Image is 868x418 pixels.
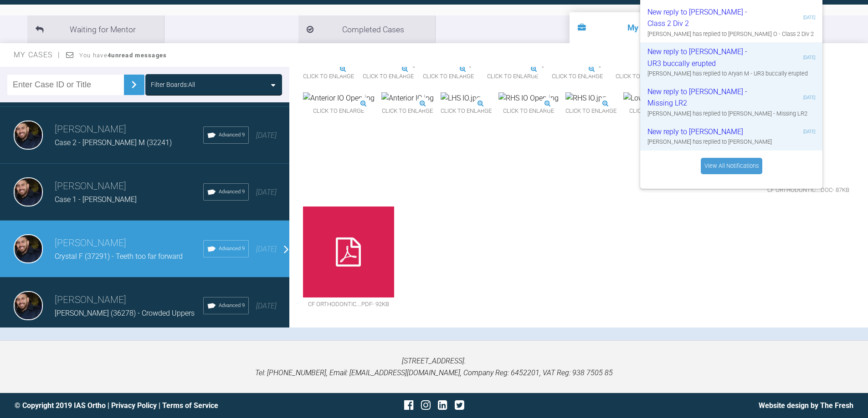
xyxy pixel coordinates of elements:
div: [DATE] [803,54,815,61]
div: [DATE] [803,128,815,135]
span: Advanced 9 [219,188,245,196]
div: [DATE] [803,14,815,21]
span: [DATE] [256,131,277,140]
span: [PERSON_NAME] (36278) - Crowded Uppers [55,309,195,317]
a: Privacy Policy [111,401,157,410]
a: Terms of Service [162,401,218,410]
a: New reply to [PERSON_NAME] - UR3 buccally erupted[DATE][PERSON_NAME] has replied to Aryan M - UR3... [640,42,822,82]
span: You have [79,52,167,59]
span: Click to enlarge [481,70,545,84]
span: Click to enlarge [303,70,354,84]
img: Anterior IO Open.jpg [303,92,375,104]
a: Website design by The Fresh [759,401,853,410]
div: New reply to [PERSON_NAME] [647,126,756,138]
span: Click to enlarge [565,104,616,118]
span: Crystal F (37291) - Teeth too far forward [55,252,183,261]
div: Filter Boards: All [151,80,195,90]
h3: [PERSON_NAME] [55,292,203,308]
a: New reply to [PERSON_NAME] - Missing LR2[DATE][PERSON_NAME] has replied to [PERSON_NAME] - Missin... [640,82,822,122]
div: New reply to [PERSON_NAME] - UR3 buccally erupted [647,46,756,69]
img: LHS IO.jpg [441,92,481,104]
img: Junaid Osman [14,291,43,320]
span: Case 2 - [PERSON_NAME] M (32241) [55,138,172,147]
span: CF Orthodontic….doc - 87KB [763,183,854,197]
li: Waiting for Mentor [27,15,164,43]
img: Junaid Osman [14,177,43,206]
span: Click to enlarge [610,70,673,84]
img: Junaid Osman [14,234,43,263]
span: [DATE] [256,245,277,253]
li: Completed Cases [298,15,435,43]
span: Click to enlarge [381,104,434,118]
input: Enter Case ID or Title [7,75,124,95]
span: Click to enlarge [552,70,603,84]
span: [DATE] [256,302,277,310]
span: Click to enlarge [303,104,375,118]
div: © Copyright 2019 IAS Ortho | | [15,400,294,412]
img: Junaid Osman [14,121,43,150]
img: Anterior IO.jpg [381,92,434,104]
span: CF Orthodontic….pdf - 92KB [303,297,394,312]
span: Click to enlarge [498,104,559,118]
div: New reply to [PERSON_NAME] - Class 2 Div 2 [647,6,756,30]
span: Click to enlarge [623,104,686,118]
span: Advanced 9 [219,245,245,253]
span: Advanced 9 [219,131,245,139]
img: RHS IO Open.jpg [498,92,559,104]
h3: [PERSON_NAME] [55,179,203,194]
span: Advanced 9 [219,302,245,310]
span: My Cases [14,50,61,59]
div: New reply to [PERSON_NAME] - Missing LR2 [647,86,756,109]
img: Lower Arch IO.jpg [623,92,686,104]
span: Case 1 - [PERSON_NAME] [55,195,137,204]
img: RHS IO.jpg [565,92,606,104]
div: [PERSON_NAME] has replied to [PERSON_NAME] [647,137,815,146]
img: chevronRight.28bd32b0.svg [127,77,141,92]
div: [PERSON_NAME] has replied to [PERSON_NAME] - Missing LR2 [647,109,815,118]
a: New reply to [PERSON_NAME] - Class 2 Div 2[DATE][PERSON_NAME] has replied to [PERSON_NAME] O - Cl... [640,3,822,43]
div: [DATE] [803,94,815,101]
div: [PERSON_NAME] has replied to Aryan M - UR3 buccally erupted [647,69,815,78]
h3: [PERSON_NAME] [55,122,203,137]
span: Click to enlarge [423,70,474,84]
a: New reply to [PERSON_NAME][DATE][PERSON_NAME] has replied to [PERSON_NAME] [640,122,822,151]
p: [STREET_ADDRESS]. Tel: [PHONE_NUMBER], Email: [EMAIL_ADDRESS][DOMAIN_NAME], Company Reg: 6452201,... [15,355,853,378]
a: View All Notifications [701,158,762,174]
span: [DATE] [256,188,277,196]
strong: 4 unread messages [108,52,167,59]
span: Click to enlarge [361,70,416,84]
h3: [PERSON_NAME] [55,236,203,251]
div: [PERSON_NAME] has replied to [PERSON_NAME] O - Class 2 Div 2 [647,30,815,39]
li: My Cases [570,12,706,43]
span: Click to enlarge [441,104,492,118]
